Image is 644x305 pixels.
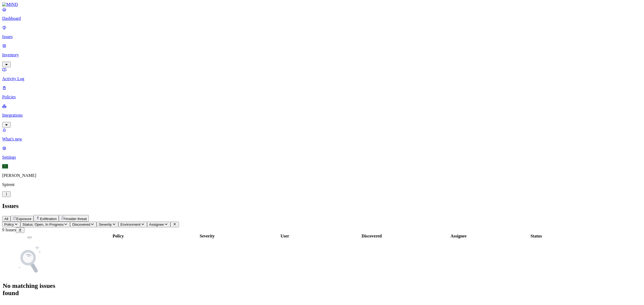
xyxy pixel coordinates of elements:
span: Environment [120,222,141,226]
span: Exfiltration [40,217,57,221]
span: Assignee [149,222,164,226]
p: Activity Log [2,76,642,81]
p: Integrations [2,113,642,118]
div: Policy [57,234,179,239]
span: 9 Issues [2,228,16,232]
span: KR [2,164,8,169]
p: Issues [2,34,642,39]
a: Dashboard [2,7,642,21]
a: Inventory [2,43,642,66]
button: Select all [27,237,32,238]
p: What's new [2,137,642,142]
h1: No matching issues found [3,282,56,297]
span: Discovered [72,222,90,226]
div: Assignee [409,234,508,239]
p: Inventory [2,53,642,57]
span: Insider threat [66,217,87,221]
a: MIND [2,2,642,7]
p: Policies [2,95,642,99]
img: NoSearchResult [13,244,46,276]
a: Activity Log [2,67,642,81]
span: Status: Open, In Progress [23,222,64,226]
a: What's new [2,128,642,142]
a: Integrations [2,104,642,127]
div: Severity [180,234,234,239]
span: Severity [99,222,112,226]
span: Policy [4,222,14,226]
div: Status [509,234,563,239]
span: All [4,217,8,221]
div: Discovered [336,234,408,239]
a: Policies [2,85,642,99]
img: MIND [2,2,18,7]
p: Spirent [2,182,642,187]
a: Issues [2,25,642,39]
span: Exposure [16,217,31,221]
p: [PERSON_NAME] [2,173,642,178]
h2: Issues [2,202,642,210]
div: User [235,234,335,239]
p: Dashboard [2,16,642,21]
a: Settings [2,146,642,160]
p: Settings [2,155,642,160]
